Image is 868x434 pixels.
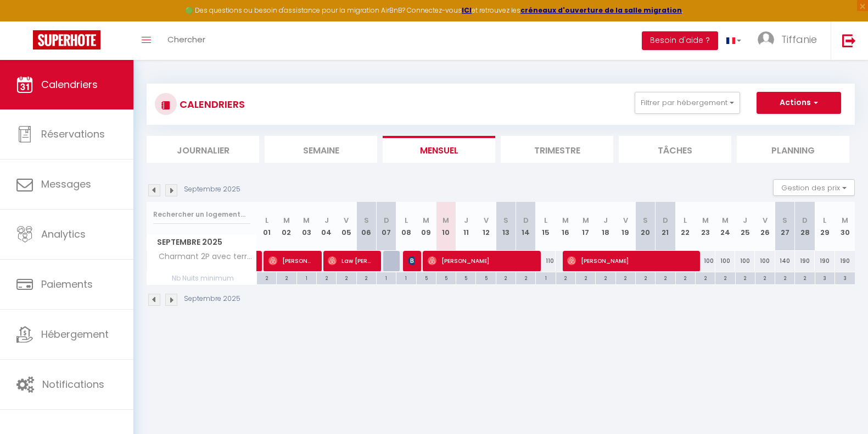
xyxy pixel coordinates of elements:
[835,202,855,251] th: 30
[795,272,814,283] div: 2
[41,277,93,291] span: Paiements
[763,215,768,226] abbr: V
[317,272,336,283] div: 2
[695,202,715,251] th: 23
[523,215,529,226] abbr: D
[815,251,835,271] div: 190
[619,136,731,163] li: Tâches
[735,251,755,271] div: 100
[696,272,715,283] div: 2
[456,202,476,251] th: 11
[782,215,787,226] abbr: S
[684,215,687,226] abbr: L
[702,215,709,226] abbr: M
[755,272,775,283] div: 2
[501,136,613,163] li: Trimestre
[775,202,795,251] th: 27
[675,202,695,251] th: 22
[616,272,635,283] div: 2
[520,6,682,15] a: créneaux d'ouverture de la salle migration
[635,92,740,114] button: Filtrer par hébergement
[576,202,596,251] th: 17
[265,136,377,163] li: Semaine
[583,215,589,226] abbr: M
[428,250,533,271] span: [PERSON_NAME]
[268,250,315,271] span: [PERSON_NAME]
[842,34,856,47] img: logout
[443,215,449,226] abbr: M
[737,136,849,163] li: Planning
[384,215,389,226] abbr: D
[416,202,436,251] th: 09
[623,215,628,226] abbr: V
[663,215,668,226] abbr: D
[842,215,848,226] abbr: M
[596,202,615,251] th: 18
[184,294,240,304] p: Septembre 2025
[265,215,268,226] abbr: L
[476,272,495,283] div: 5
[795,251,815,271] div: 190
[722,215,729,226] abbr: M
[396,272,416,283] div: 1
[436,202,456,251] th: 10
[153,205,250,224] input: Rechercher un logement...
[636,272,655,283] div: 2
[656,272,675,283] div: 2
[603,215,608,226] abbr: J
[476,202,496,251] th: 12
[396,202,416,251] th: 08
[328,250,374,271] span: Law [PERSON_NAME]
[516,202,536,251] th: 14
[462,6,472,15] a: ICI
[743,215,747,226] abbr: J
[184,184,240,195] p: Septembre 2025
[835,251,855,271] div: 190
[503,215,508,226] abbr: S
[556,272,575,283] div: 2
[815,272,835,283] div: 3
[556,202,575,251] th: 16
[41,78,98,91] span: Calendriers
[356,202,376,251] th: 06
[835,272,855,283] div: 3
[159,21,214,60] a: Chercher
[376,202,396,251] th: 07
[357,272,376,283] div: 2
[576,272,595,283] div: 2
[642,31,718,50] button: Besoin d'aide ?
[795,202,815,251] th: 28
[775,272,794,283] div: 2
[423,215,429,226] abbr: M
[536,202,556,251] th: 15
[643,215,648,226] abbr: S
[656,202,675,251] th: 21
[567,250,692,271] span: [PERSON_NAME]
[167,34,205,45] span: Chercher
[715,272,735,283] div: 2
[337,202,356,251] th: 05
[823,215,826,226] abbr: L
[484,215,489,226] abbr: V
[33,30,100,50] img: Super Booking
[147,234,256,250] span: Septembre 2025
[456,272,475,283] div: 5
[283,215,290,226] abbr: M
[736,272,755,283] div: 2
[408,250,415,271] span: [PERSON_NAME]
[277,272,296,283] div: 2
[296,202,316,251] th: 03
[755,251,775,271] div: 100
[417,272,436,283] div: 5
[377,272,396,283] div: 1
[635,202,655,251] th: 20
[596,272,615,283] div: 2
[149,251,259,263] span: Charmant 2P avec terrasse
[773,179,855,196] button: Gestion des prix
[41,227,86,241] span: Analytics
[42,377,104,391] span: Notifications
[775,251,795,271] div: 140
[316,202,336,251] th: 04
